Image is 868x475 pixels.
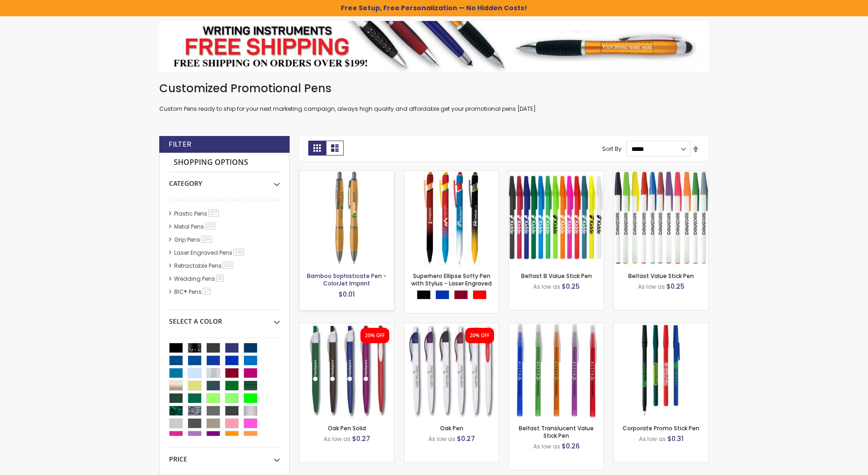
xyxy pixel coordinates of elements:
span: 17 [203,288,210,295]
img: Superhero Ellipse Softy Pen with Stylus - Laser Engraved [404,171,499,265]
a: Bamboo Sophisticate Pen - ColorJet Imprint [299,170,394,178]
a: Plastic Pens287 [172,210,222,217]
strong: Filter [169,139,191,149]
a: Oak Pen Solid [299,323,394,331]
div: Select A Color [169,310,280,326]
a: Belfast B Value Stick Pen [509,170,604,178]
a: Superhero Ellipse Softy Pen with Stylus - Laser Engraved [404,170,499,178]
a: Superhero Ellipse Softy Pen with Stylus - Laser Engraved [411,272,492,287]
img: Corporate Promo Stick Pen [614,323,708,418]
div: Custom Pens ready to ship for your next marketing campaign, always high quality and affordable ge... [159,81,709,113]
span: As low as [638,283,665,291]
a: Belfast Translucent Value Stick Pen [519,424,594,440]
a: Belfast Value Stick Pen [614,170,708,178]
span: $0.01 [339,290,355,299]
div: 20% OFF [470,332,489,339]
span: As low as [639,435,666,443]
a: Oak Pen [440,424,463,432]
strong: Shopping Options [169,153,280,173]
span: $0.25 [666,282,685,291]
div: Price [169,448,280,464]
a: BIC® Pens17 [172,288,214,296]
img: Pens [159,21,709,71]
div: Black [417,290,431,299]
span: As low as [533,442,560,450]
img: Bamboo Sophisticate Pen - ColorJet Imprint [299,171,394,265]
span: 235 [223,262,233,269]
div: 20% OFF [365,332,385,339]
span: 38 [216,275,224,282]
div: Red [473,290,487,299]
a: Retractable Pens235 [172,262,237,270]
div: Blue [435,290,449,299]
img: Belfast Value Stick Pen [614,171,708,265]
span: 287 [208,210,219,217]
img: Belfast B Value Stick Pen [509,171,604,265]
a: Oak Pen [404,323,499,331]
a: Laser Engraved Pens105 [172,249,247,257]
img: Belfast Translucent Value Stick Pen [509,323,604,418]
span: $0.27 [457,434,475,443]
a: Corporate Promo Stick Pen [614,323,708,331]
span: $0.27 [352,434,370,443]
strong: Grid [308,141,326,156]
a: Belfast Value Stick Pen [628,272,694,280]
div: Category [169,172,280,188]
a: Bamboo Sophisticate Pen - ColorJet Imprint [307,272,387,287]
iframe: Google Customer Reviews [791,450,868,475]
span: $0.31 [667,434,684,443]
img: Oak Pen [404,323,499,418]
div: Burgundy [454,290,468,299]
label: Sort By [602,145,622,153]
span: 105 [233,249,244,256]
span: $0.26 [562,441,580,451]
a: Belfast B Value Stick Pen [521,272,592,280]
a: Metal Pens214 [172,223,219,231]
h1: Customized Promotional Pens [159,81,709,96]
span: As low as [324,435,351,443]
a: Belfast Translucent Value Stick Pen [509,323,604,331]
span: As low as [533,283,560,291]
span: 214 [205,223,216,230]
a: Wedding Pens38 [172,275,227,283]
a: Grip Pens184 [172,236,215,244]
span: As low as [428,435,455,443]
a: Corporate Promo Stick Pen [623,424,699,432]
img: Oak Pen Solid [299,323,394,418]
span: $0.25 [562,282,580,291]
span: 184 [201,236,212,243]
a: Oak Pen Solid [328,424,366,432]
